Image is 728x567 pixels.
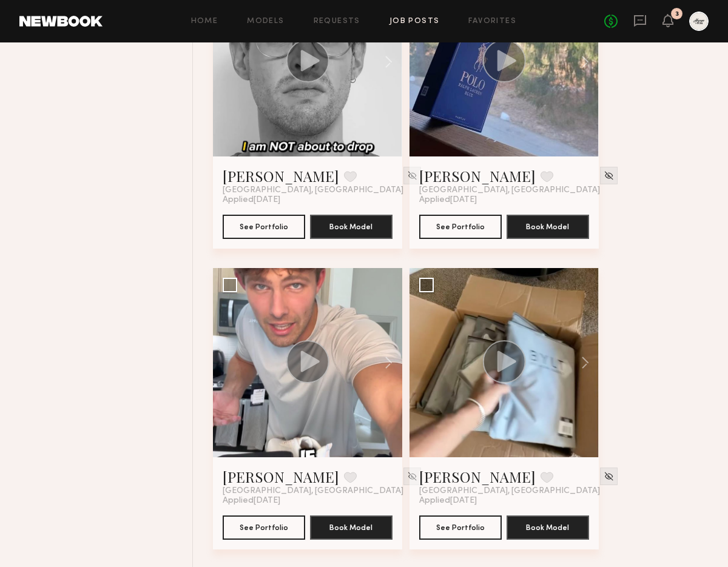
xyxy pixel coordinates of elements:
[310,221,393,231] a: Book Model
[468,18,516,25] a: Favorites
[310,522,393,532] a: Book Model
[419,486,600,496] span: [GEOGRAPHIC_DATA], [GEOGRAPHIC_DATA]
[223,515,305,540] button: See Portfolio
[419,515,502,540] button: See Portfolio
[604,170,614,181] img: Unhide Model
[223,496,393,506] div: Applied [DATE]
[310,515,393,540] button: Book Model
[419,166,536,186] a: [PERSON_NAME]
[314,18,360,25] a: Requests
[407,170,417,181] img: Unhide Model
[247,18,284,25] a: Models
[675,11,679,18] div: 3
[407,471,417,481] img: Unhide Model
[223,215,305,239] button: See Portfolio
[419,186,600,195] span: [GEOGRAPHIC_DATA], [GEOGRAPHIC_DATA]
[223,467,339,486] a: [PERSON_NAME]
[223,166,339,186] a: [PERSON_NAME]
[419,215,502,239] button: See Portfolio
[223,486,403,496] span: [GEOGRAPHIC_DATA], [GEOGRAPHIC_DATA]
[419,195,589,205] div: Applied [DATE]
[507,515,589,540] button: Book Model
[389,18,440,25] a: Job Posts
[507,215,589,239] button: Book Model
[507,522,589,532] a: Book Model
[419,467,536,486] a: [PERSON_NAME]
[507,221,589,231] a: Book Model
[223,195,393,205] div: Applied [DATE]
[419,496,589,506] div: Applied [DATE]
[191,18,218,25] a: Home
[223,186,403,195] span: [GEOGRAPHIC_DATA], [GEOGRAPHIC_DATA]
[310,215,393,239] button: Book Model
[604,471,614,481] img: Unhide Model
